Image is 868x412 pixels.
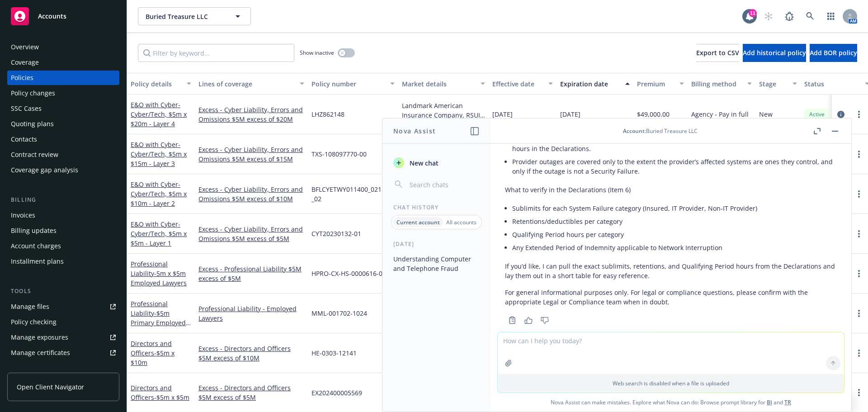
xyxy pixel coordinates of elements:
div: Invoices [11,208,35,223]
p: If you’d like, I can pull the exact sublimits, retentions, and Qualifying Period hours from the D... [505,261,837,280]
a: more [854,228,864,239]
div: Manage certificates [11,346,70,360]
li: Provider outages are covered only to the extent the provider’s affected systems are ones they con... [512,155,837,178]
div: Overview [11,40,39,54]
span: - $5m Primary Employed Lawyers [131,309,191,336]
li: Sublimits for each System Failure category (Insured, IT Provider, Non‑IT Provider) [512,202,837,215]
a: Installment plans [7,254,119,269]
span: New chat [408,158,439,168]
a: Directors and Officers [131,339,175,367]
button: Billing method [688,73,755,95]
span: [DATE] [492,109,513,119]
button: Premium [633,73,688,95]
button: Stage [755,73,801,95]
div: Expiration date [560,79,620,89]
a: E&O with Cyber [131,180,187,208]
a: Manage claims [7,361,119,375]
a: more [854,348,864,359]
button: New chat [390,155,483,171]
a: SSC Cases [7,101,119,116]
span: Show inactive [300,49,334,57]
li: Recovery depends heavily on the category‑specific sublimits, the retention, and the Qualifying Pe... [512,133,837,155]
svg: Copy to clipboard [508,316,516,324]
button: Add BOR policy [810,44,857,62]
div: SSC Cases [11,101,42,116]
div: Effective date [492,79,543,89]
span: - Cyber/Tech, $5m x $10m - Layer 2 [131,180,187,208]
span: BFLCYETWY011400_021826_02 [311,185,395,204]
div: Market details [402,79,475,89]
span: Account [623,127,645,135]
a: more [854,149,864,160]
a: Start snowing [759,7,778,25]
p: All accounts [446,218,476,226]
a: Overview [7,40,119,54]
a: more [854,387,864,398]
h1: Nova Assist [393,126,436,136]
button: Export to CSV [696,44,739,62]
span: HE-0303-12141 [311,348,357,358]
a: Excess - Professional Liability $5M excess of $5M [198,264,304,283]
a: Excess - Cyber Liability, Errors and Omissions $5M excess of $5M [198,224,304,243]
a: Switch app [822,7,840,25]
span: EX202400005569 [311,388,362,398]
a: Excess - Directors and Officers $5M excess of $5M [198,383,304,402]
a: Professional Liability [131,299,186,336]
div: Account charges [11,239,61,253]
div: Manage claims [11,361,57,375]
a: Manage exposures [7,330,119,345]
input: Filter by keyword... [138,44,294,62]
a: Contacts [7,132,119,147]
span: CYT20230132-01 [311,229,361,238]
li: Retentions/deductibles per category [512,215,837,228]
div: Billing [7,195,119,204]
span: - Cyber/Tech, $5m x $5m - Layer 1 [131,220,187,247]
a: Quoting plans [7,117,119,131]
button: Policy details [127,73,195,95]
a: Professional Liability [131,260,187,287]
button: Market details [398,73,489,95]
p: Web search is disabled when a file is uploaded [503,379,839,387]
div: Coverage gap analysis [11,163,78,177]
div: Billing method [691,79,742,89]
li: Any Extended Period of Indemnity applicable to Network Interruption [512,241,837,254]
div: Billing updates [11,223,57,238]
button: Thumbs down [538,314,552,327]
div: Contacts [11,132,37,147]
span: - 5m x $5m Employed Lawyers [131,269,187,287]
div: Installment plans [11,254,64,269]
a: circleInformation [835,109,846,120]
a: BI [767,398,772,406]
a: Accounts [7,4,119,29]
a: Invoices [7,208,119,223]
a: Excess - Cyber Liability, Errors and Omissions $5M excess of $10M [198,185,304,204]
button: Understanding Computer and Telephone Fraud [390,251,483,276]
div: Policy number [311,79,385,89]
div: Policy checking [11,315,57,329]
a: more [854,189,864,199]
span: MML-001702-1024 [311,308,367,318]
span: $49,000.00 [637,109,670,119]
a: Account charges [7,239,119,253]
div: Stage [759,79,787,89]
div: Tools [7,287,119,296]
div: Policies [11,71,33,85]
a: Excess - Cyber Liability, Errors and Omissions $5M excess of $15M [198,145,304,164]
a: Directors and Officers [131,384,189,402]
span: New [759,109,773,119]
a: E&O with Cyber [131,220,187,247]
button: Policy number [308,73,398,95]
div: Policy changes [11,86,55,100]
span: Add BOR policy [810,48,857,57]
span: Buried Treasure LLC [146,12,224,21]
a: Search [801,7,819,25]
a: E&O with Cyber [131,100,187,128]
span: Add historical policy [743,48,806,57]
span: Open Client Navigator [17,382,84,392]
a: Policies [7,71,119,85]
a: E&O with Cyber [131,140,187,168]
div: Chat History [382,204,491,211]
div: Premium [637,79,674,89]
span: LHZ862148 [311,109,344,119]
